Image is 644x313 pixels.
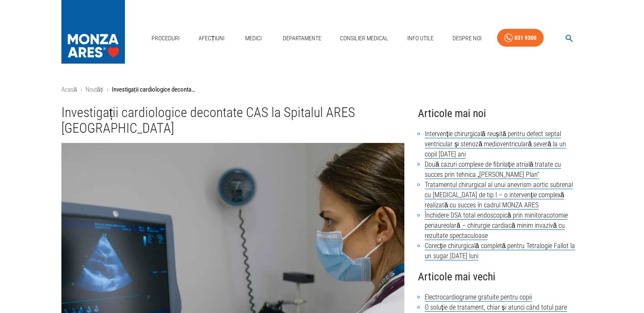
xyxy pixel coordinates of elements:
[425,293,532,302] a: Electrocardiograme gratuite pentru copii
[337,30,392,47] a: Consilier Medical
[497,29,544,47] a: 031 9300
[61,105,405,137] h1: Investigații cardiologice decontate CAS la Spitalul ARES [GEOGRAPHIC_DATA]
[425,160,561,179] a: Două cazuri complexe de fibrilație atrială tratate cu succes prin tehnica „[PERSON_NAME] Plan”
[107,85,108,95] li: ›
[425,242,575,260] a: Corecție chirurgicală completă pentru Tetralogie Fallot la un sugar [DATE] luni
[514,33,536,43] div: 031 9300
[279,30,325,47] a: Departamente
[61,85,583,95] nav: breadcrumb
[195,30,228,47] a: Afecțiuni
[425,181,573,210] a: Tratamentul chirurgical al unui anevrism aortic subrenal cu [MEDICAL_DATA] de tip I – o intervenț...
[449,30,485,47] a: Despre Noi
[425,130,566,159] a: Intervenție chirurgicală reușită pentru defect septal ventricular și stenoză medioventriculară se...
[86,86,104,93] a: Noutăți
[148,30,183,47] a: Proceduri
[418,105,583,122] h4: Articole mai noi
[240,30,267,47] a: Medici
[61,86,77,93] a: Acasă
[418,268,583,285] h4: Articole mai vechi
[404,30,437,47] a: Info Utile
[80,85,82,95] li: ›
[425,211,568,240] a: Închidere DSA total endoscopică prin minitoracotomie periaureolară – chirurgie cardiacă minim inv...
[112,85,196,95] p: Investigații cardiologice decontate CAS la Spitalul ARES [GEOGRAPHIC_DATA]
